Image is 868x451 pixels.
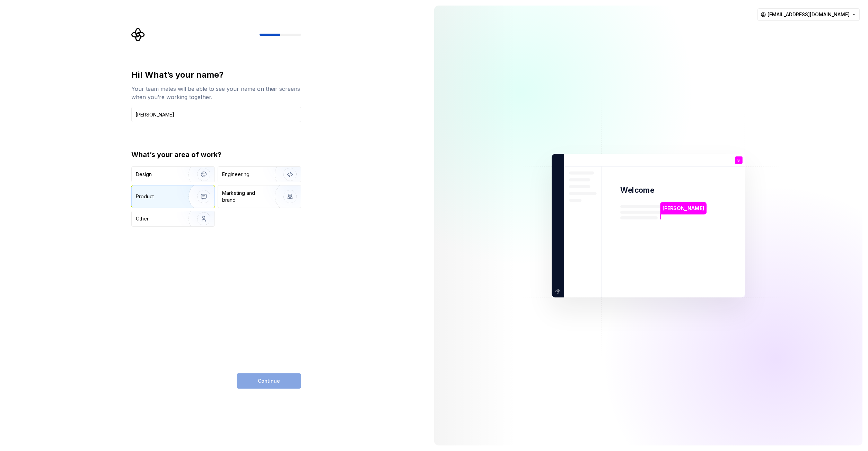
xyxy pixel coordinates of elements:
[136,215,149,222] div: Other
[131,28,145,42] svg: Supernova Logo
[222,190,269,203] div: Marketing and brand
[131,107,301,122] input: Han Solo
[131,69,301,80] div: Hi! What’s your name?
[620,185,654,195] p: Welcome
[136,171,152,178] div: Design
[222,171,249,178] div: Engineering
[663,204,704,212] p: [PERSON_NAME]
[131,85,301,101] div: Your team mates will be able to see your name on their screens when you’re working together.
[757,8,860,21] button: [EMAIL_ADDRESS][DOMAIN_NAME]
[737,158,740,162] p: S
[136,193,154,200] div: Product
[768,11,850,18] span: [EMAIL_ADDRESS][DOMAIN_NAME]
[131,150,301,159] div: What’s your area of work?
